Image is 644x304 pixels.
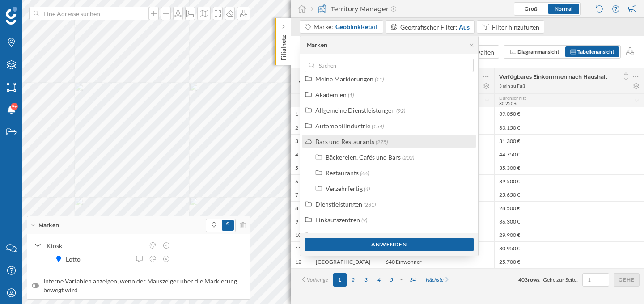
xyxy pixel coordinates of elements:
[6,7,17,25] img: Geoblink Logo
[376,139,388,145] span: (275)
[295,110,298,118] div: 1
[360,170,369,177] span: (66)
[326,153,401,161] div: Bäckereien, Cafés und Bars
[400,23,458,31] span: Geografischer Filter:
[517,48,559,55] span: Diagrammansicht
[295,124,298,131] div: 2
[494,255,644,268] div: 25.700 €
[348,92,354,98] span: (1)
[585,275,606,284] input: 1
[315,122,370,130] div: Automobilindustrie
[295,232,301,239] div: 10
[360,232,366,239] span: (2)
[555,5,572,12] span: Normal
[518,276,528,283] span: 403
[364,201,376,208] span: (231)
[315,200,362,208] div: Dienstleistungen
[295,151,298,158] div: 4
[494,148,644,161] div: 44.750 €
[295,245,301,252] div: 11
[335,22,377,31] span: GeoblinkRetail
[295,205,298,212] div: 8
[32,277,246,295] label: Interne Variablen anzeigen, wenn der Mauszeiger über die Markierung bewegt wird
[295,165,298,172] div: 5
[311,255,381,268] div: [GEOGRAPHIC_DATA]
[315,106,395,114] div: Allgemeine Dienstleistungen
[499,95,526,101] span: Durchschnitt
[499,101,517,106] span: 30.250 €
[295,258,301,266] div: 12
[539,276,541,283] span: .
[494,134,644,148] div: 31.300 €
[12,102,17,111] span: 9+
[494,241,644,255] div: 30.950 €
[364,186,370,192] span: (4)
[543,276,578,284] span: Gehe zur Seite:
[307,41,327,49] div: Marken
[295,178,298,185] div: 6
[66,254,85,264] div: Lotto
[499,83,525,89] div: 3 min zu Fuß
[528,276,539,283] span: rows
[381,255,494,268] div: 640 Einwohner
[499,73,607,80] span: Verfügbares Einkommen nach Haushalt
[19,6,51,14] span: Support
[494,161,644,174] div: 35.300 €
[492,22,539,32] div: Filter hinzufügen
[372,123,384,130] span: (154)
[315,75,373,83] div: Meine Markierungen
[295,191,298,198] div: 7
[494,215,644,228] div: 36.300 €
[494,107,644,121] div: 39.050 €
[311,4,396,13] div: Territory Manager
[38,221,59,229] span: Marken
[47,241,144,250] div: Kiosk
[315,91,347,98] div: Akademien
[295,218,298,225] div: 9
[326,169,359,177] div: Restaurants
[577,48,614,55] span: Tabellenansicht
[396,107,405,114] span: (92)
[315,138,374,145] div: Bars und Restaurants
[318,4,326,13] img: territory-manager.svg
[295,77,306,85] span: #
[315,232,359,239] div: Essen & Trinken
[494,201,644,215] div: 28.500 €
[361,217,367,224] span: (9)
[494,121,644,134] div: 33.150 €
[494,228,644,241] div: 29.900 €
[315,216,360,224] div: Einkaufszentren
[494,188,644,201] div: 25.650 €
[494,174,644,188] div: 39.500 €
[459,22,470,32] div: Aus
[279,31,288,61] p: Filialnetz
[295,138,298,145] div: 3
[375,76,384,83] span: (11)
[326,185,363,192] div: Verzehrfertig
[314,22,378,31] div: Marke:
[402,154,414,161] span: (202)
[525,5,538,12] span: Groß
